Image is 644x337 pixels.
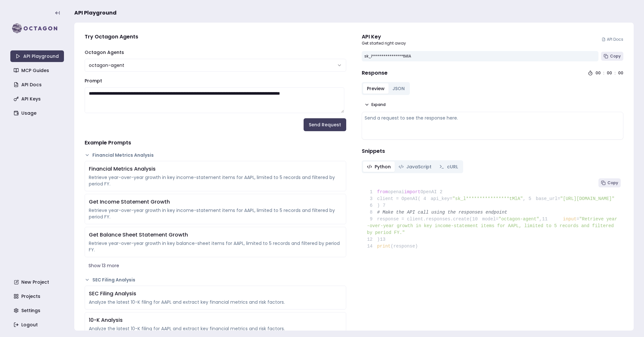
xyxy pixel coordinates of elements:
[365,115,620,121] div: Send a request to see the response here.
[367,195,377,202] span: 3
[362,33,406,41] div: API Key
[367,216,617,235] span: "Retrieve year-over-year growth in key income-statement items for AAPL, limited to 5 records and ...
[380,236,390,243] span: 13
[367,243,377,250] span: 14
[615,70,616,76] div: :
[362,147,623,155] h4: Snippets
[391,244,418,249] span: (response)
[362,69,388,77] h4: Response
[89,325,342,332] div: Analyze the latest 10-K filing for AAPL and extract key financial metrics and risk factors.
[89,174,342,187] div: Retrieve year-over-year growth in key income-statement items for AAPL, limited to 5 records and f...
[10,22,64,35] img: logo-rect-yK7x_WSZ.svg
[437,189,447,195] span: 2
[363,83,389,94] button: Preview
[367,209,377,216] span: 8
[10,50,64,62] a: API Playground
[539,216,542,222] span: ,
[525,195,536,202] span: 5
[610,54,621,59] span: Copy
[85,152,346,158] button: Financial Metrics Analysis
[367,237,380,242] span: )
[11,319,65,331] a: Logout
[375,163,391,170] span: Python
[482,216,498,222] span: model=
[377,210,507,215] span: # Make the API call using the responses endpoint
[389,83,409,94] button: JSON
[603,70,604,76] div: :
[11,290,65,302] a: Projects
[596,70,601,76] div: 00
[608,180,618,185] span: Copy
[367,216,377,223] span: 9
[576,216,579,222] span: =
[367,189,377,195] span: 1
[85,33,346,41] h4: Try Octagon Agents
[11,276,65,288] a: New Project
[536,196,560,201] span: base_url=
[404,189,421,195] span: import
[89,198,342,206] div: Get Income Statement Growth
[89,316,342,324] div: 10-K Analysis
[74,9,117,17] span: API Playground
[367,196,421,201] span: client = OpenAI(
[367,236,377,243] span: 12
[498,216,539,222] span: "octagon-agent"
[367,202,377,209] span: 6
[11,65,65,76] a: MCP Guides
[377,244,391,249] span: print
[542,216,552,223] span: 11
[377,189,388,195] span: from
[563,216,576,222] span: input
[598,178,621,187] button: Copy
[89,231,342,239] div: Get Balance Sheet Statement Growth
[447,163,458,170] span: cURL
[11,93,65,105] a: API Keys
[523,196,525,201] span: ,
[388,189,404,195] span: openai
[601,52,623,61] button: Copy
[367,216,472,222] span: response = client.responses.create(
[362,41,406,46] p: Get started right away
[380,202,390,209] span: 7
[371,102,386,107] span: Expand
[406,163,431,170] span: JavaScript
[421,195,431,202] span: 4
[11,79,65,90] a: API Docs
[89,240,342,253] div: Retrieve year-over-year growth in key balance-sheet items for AAPL, limited to 5 records and filt...
[89,207,342,220] div: Retrieve year-over-year growth in key income-statement items for AAPL, limited to 5 records and f...
[85,260,346,271] button: Show 13 more
[560,196,615,201] span: "[URL][DOMAIN_NAME]"
[431,196,452,201] span: api_key=
[618,70,623,76] div: 00
[472,216,483,223] span: 10
[11,107,65,119] a: Usage
[421,189,437,195] span: OpenAI
[89,165,342,173] div: Financial Metrics Analysis
[85,139,346,147] h4: Example Prompts
[11,305,65,316] a: Settings
[85,49,124,56] label: Octagon Agents
[304,118,346,131] button: Send Request
[89,299,342,305] div: Analyze the latest 10-K filing for AAPL and extract key financial metrics and risk factors.
[607,70,612,76] div: 00
[367,203,380,208] span: )
[85,277,346,283] button: SEC Filing Analysis
[85,78,102,84] label: Prompt
[89,290,342,298] div: SEC Filing Analysis
[362,100,388,109] button: Expand
[602,37,623,42] a: API Docs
